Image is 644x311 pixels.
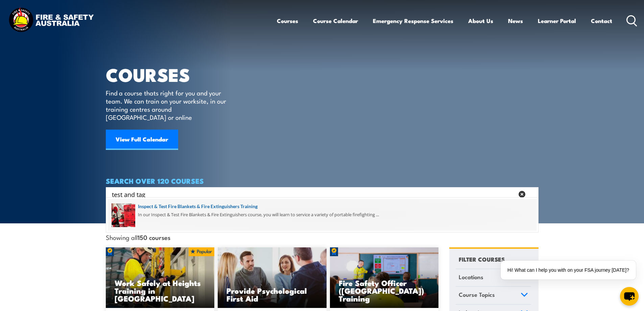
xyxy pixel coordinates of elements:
[106,66,236,82] h1: COURSES
[339,279,430,302] h3: Fire Safety Officer ([GEOGRAPHIC_DATA]) Training
[501,261,636,280] div: Hi! What can I help you with on your FSA journey [DATE]?
[277,12,298,30] a: Courses
[330,247,439,308] a: Fire Safety Officer ([GEOGRAPHIC_DATA]) Training
[106,130,178,150] a: View Full Calendar
[106,89,229,121] p: Find a course thats right for you and your team. We can train on your worksite, in our training c...
[456,287,531,304] a: Course Topics
[591,12,612,30] a: Contact
[508,12,523,30] a: News
[218,247,327,308] img: Mental Health First Aid Training Course from Fire & Safety Australia
[538,12,576,30] a: Learner Portal
[218,247,327,308] a: Provide Psychological First Aid
[106,234,170,241] span: Showing all
[620,287,639,306] button: chat-button
[459,272,483,282] span: Locations
[106,247,215,308] a: Work Safely at Heights Training in [GEOGRAPHIC_DATA]
[373,12,453,30] a: Emergency Response Services
[106,177,539,184] h4: SEARCH OVER 120 COURSES
[456,269,531,287] a: Locations
[459,254,505,264] h4: FILTER COURSES
[313,12,358,30] a: Course Calendar
[468,12,493,30] a: About Us
[106,247,215,308] img: Work Safely at Heights Training (1)
[459,290,495,299] span: Course Topics
[330,247,439,308] img: Fire Safety Advisor
[115,279,206,302] h3: Work Safely at Heights Training in [GEOGRAPHIC_DATA]
[527,190,536,199] button: Search magnifier button
[112,203,533,210] a: Inspect & Test Fire Blankets & Fire Extinguishers Training
[226,287,318,302] h3: Provide Psychological First Aid
[138,232,170,242] strong: 150 courses
[112,189,514,199] input: Search input
[113,190,516,199] form: Search form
